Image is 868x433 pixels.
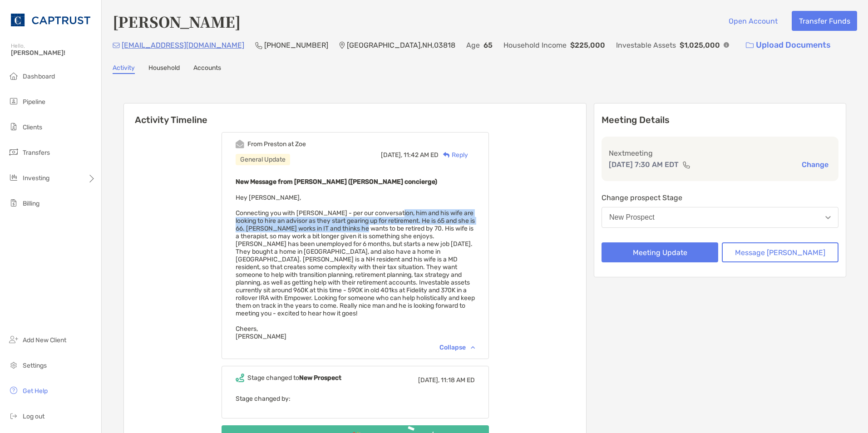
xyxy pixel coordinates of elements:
button: Change [799,160,831,169]
img: button icon [746,42,754,49]
div: From Preston at Zoe [247,140,306,148]
span: Clients [23,123,42,131]
img: get-help icon [8,385,19,396]
img: communication type [682,161,690,168]
span: Dashboard [23,73,55,80]
img: Chevron icon [471,346,475,349]
img: Location Icon [339,42,345,49]
img: settings icon [8,359,19,370]
img: Phone Icon [255,42,262,49]
img: investing icon [8,172,19,183]
img: Open dropdown arrow [825,216,831,219]
h4: [PERSON_NAME] [113,11,241,32]
img: CAPTRUST Logo [11,4,90,36]
p: [GEOGRAPHIC_DATA] , NH , 03818 [347,39,455,51]
span: Transfers [23,149,50,157]
img: transfers icon [8,147,19,157]
p: Age [466,39,480,51]
span: [DATE], [381,151,402,159]
img: add_new_client icon [8,334,19,345]
span: Settings [23,362,47,369]
h6: Activity Timeline [124,103,586,125]
a: Accounts [193,64,221,74]
div: Collapse [439,344,475,351]
p: Change prospect Stage [602,192,838,203]
img: Event icon [236,140,244,148]
span: 11:42 AM ED [404,151,439,159]
span: [DATE], [418,376,439,384]
p: Investable Assets [616,39,676,51]
p: Stage changed by: [236,393,475,404]
div: New Prospect [609,213,655,221]
span: Add New Client [23,336,66,344]
a: Upload Documents [740,35,837,55]
img: Email Icon [113,43,120,48]
span: Billing [23,200,39,207]
p: [PHONE_NUMBER] [264,39,328,51]
div: General Update [236,154,290,165]
p: [DATE] 7:30 AM EDT [609,159,679,170]
b: New Message from [PERSON_NAME] ([PERSON_NAME] concierge) [236,178,437,186]
a: Activity [113,64,135,74]
p: 65 [483,39,493,51]
b: New Prospect [299,374,341,382]
span: Log out [23,413,44,420]
a: Household [148,64,180,74]
p: [EMAIL_ADDRESS][DOMAIN_NAME] [122,39,244,51]
span: [PERSON_NAME]! [11,49,96,57]
img: pipeline icon [8,96,19,107]
div: Reply [439,150,468,160]
img: billing icon [8,197,19,208]
img: clients icon [8,121,19,132]
p: Next meeting [609,148,831,159]
button: Transfer Funds [792,11,857,31]
button: Open Account [721,11,784,31]
span: Investing [23,174,49,182]
button: New Prospect [602,207,838,228]
p: Meeting Details [602,114,838,126]
img: Reply icon [443,152,450,158]
img: Info Icon [724,42,729,48]
span: Hey [PERSON_NAME], Connecting you with [PERSON_NAME] - per our conversation, him and his wife are... [236,194,475,340]
button: Meeting Update [602,242,718,262]
p: Household Income [503,39,567,51]
span: 11:18 AM ED [441,376,475,384]
p: $225,000 [570,39,605,51]
p: $1,025,000 [680,39,720,51]
span: Pipeline [23,98,45,106]
img: logout icon [8,410,19,421]
span: Get Help [23,387,48,395]
img: Event icon [236,374,244,382]
img: dashboard icon [8,70,19,81]
button: Message [PERSON_NAME] [722,242,838,262]
div: Stage changed to [247,374,341,382]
